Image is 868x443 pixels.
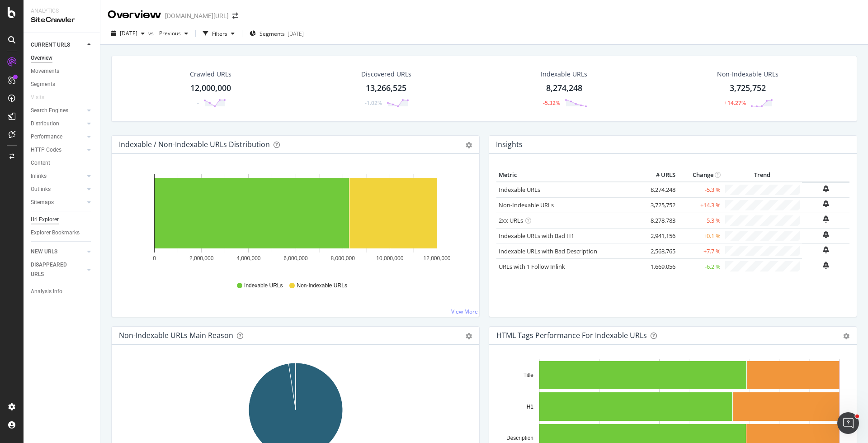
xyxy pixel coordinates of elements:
[31,171,47,181] div: Inlinks
[288,30,304,38] div: [DATE]
[678,197,723,213] td: +14.3 %
[466,333,472,339] div: gear
[31,215,59,224] div: Url Explorer
[31,215,94,224] a: Url Explorer
[365,99,382,107] div: -1.02%
[31,53,94,63] a: Overview
[31,185,85,194] a: Outlinks
[642,259,678,274] td: 1,669,056
[108,26,148,41] button: [DATE]
[31,198,54,207] div: Sitemaps
[31,287,94,296] a: Analysis Info
[642,182,678,197] td: 8,274,248
[156,26,192,41] button: Previous
[31,198,85,207] a: Sitemaps
[496,331,647,340] div: HTML Tags Performance for Indexable URLs
[31,145,85,155] a: HTTP Codes
[31,171,85,181] a: Inlinks
[823,215,829,223] div: bell-plus
[31,106,85,115] a: Search Engines
[31,40,70,50] div: CURRENT URLS
[165,11,229,20] div: [DOMAIN_NAME][URL]
[499,247,597,255] a: Indexable URLs with Bad Description
[423,255,450,262] text: 12,000,000
[466,142,472,148] div: gear
[642,197,678,213] td: 3,725,752
[496,168,642,182] th: Metric
[31,247,85,257] a: NEW URLS
[717,70,778,79] div: Non-Indexable URLs
[843,333,849,339] div: gear
[678,243,723,259] td: +7.7 %
[837,412,859,434] iframe: Intercom live chat
[246,26,307,41] button: Segments[DATE]
[499,201,554,209] a: Non-Indexable URLs
[506,435,533,441] text: Description
[153,255,156,262] text: 0
[642,228,678,243] td: 2,941,156
[31,247,57,257] div: NEW URLS
[31,106,68,115] div: Search Engines
[499,232,574,240] a: Indexable URLs with Bad H1
[366,82,406,94] div: 13,266,525
[678,213,723,228] td: -5.3 %
[31,93,44,102] div: Visits
[642,168,678,182] th: # URLS
[236,255,261,262] text: 4,000,000
[31,53,52,63] div: Overview
[31,67,94,76] a: Movements
[212,30,227,38] div: Filters
[199,26,238,41] button: Filters
[31,93,53,102] a: Visits
[31,260,76,279] div: DISAPPEARED URLS
[499,262,565,271] a: URLs with 1 Follow Inlink
[678,228,723,243] td: +0.1 %
[678,182,723,197] td: -5.3 %
[823,185,829,192] div: bell-plus
[546,82,582,94] div: 8,274,248
[642,213,678,228] td: 8,278,783
[330,255,355,262] text: 8,000,000
[823,200,829,207] div: bell-plus
[297,282,347,290] span: Non-Indexable URLs
[642,243,678,259] td: 2,563,765
[496,138,523,151] h4: Insights
[31,145,61,155] div: HTTP Codes
[148,29,156,37] span: vs
[31,185,51,194] div: Outlinks
[31,287,62,296] div: Analysis Info
[31,7,93,15] div: Analytics
[678,168,723,182] th: Change
[678,259,723,274] td: -6.2 %
[823,231,829,238] div: bell-plus
[31,40,85,50] a: CURRENT URLS
[543,99,560,107] div: -5.32%
[119,331,233,340] div: Non-Indexable URLs Main Reason
[119,168,472,273] svg: A chart.
[108,7,161,23] div: Overview
[259,30,285,38] span: Segments
[244,282,283,290] span: Indexable URLs
[524,372,534,378] text: Title
[190,82,231,94] div: 12,000,000
[31,80,55,89] div: Segments
[31,132,85,142] a: Performance
[31,132,62,142] div: Performance
[31,228,80,238] div: Explorer Bookmarks
[451,308,478,315] a: View More
[31,67,59,76] div: Movements
[31,158,94,168] a: Content
[120,29,137,37] span: 2025 Aug. 15th
[723,168,802,182] th: Trend
[376,255,403,262] text: 10,000,000
[190,70,231,79] div: Crawled URLs
[232,13,238,19] div: arrow-right-arrow-left
[31,15,93,25] div: SiteCrawler
[499,186,540,194] a: Indexable URLs
[31,228,94,238] a: Explorer Bookmarks
[283,255,308,262] text: 6,000,000
[156,29,181,37] span: Previous
[541,70,587,79] div: Indexable URLs
[823,246,829,253] div: bell-plus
